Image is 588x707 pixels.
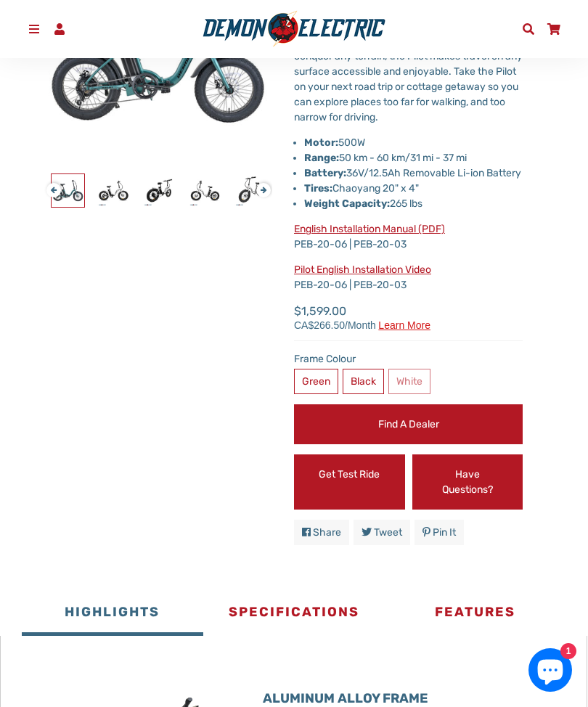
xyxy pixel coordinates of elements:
[97,174,130,207] img: Pilot Folding eBike - Demon Electric
[143,174,176,207] img: Pilot Folding eBike - Demon Electric
[313,526,341,539] span: Share
[304,152,339,164] strong: Range:
[294,3,523,125] p: Our Pilot E-Bike is the ideal travel companion for your next adventure. With an easy 3-part foldi...
[22,592,203,636] button: Highlights
[304,136,338,149] strong: Motor:
[433,526,456,539] span: Pin it
[294,351,523,367] label: Frame Colour
[304,182,332,195] strong: Tires:
[294,263,431,276] a: Pilot English Installation Video
[412,454,523,510] a: Have Questions?
[304,167,346,179] strong: Battery:
[189,174,221,207] img: Pilot Folding eBike - Demon Electric
[46,176,55,192] button: Previous
[384,592,565,636] button: Features
[294,262,523,293] p: PEB-20-06 | PEB-20-03
[294,223,445,235] a: English Installation Manual (PDF)
[263,691,556,707] h3: ALUMINUM ALLOY FRAME
[304,167,521,179] span: 36V/12.5Ah Removable Li-ion Battery
[304,152,467,164] span: 50 km - 60 km/31 mi - 37 mi
[294,454,405,510] a: Get Test Ride
[234,174,267,207] img: Pilot Folding eBike - Demon Electric
[197,10,391,48] img: Demon Electric logo
[388,369,430,394] label: White
[304,182,419,195] span: Chaoyang 20" x 4"
[304,197,390,210] strong: Weight Capacity:
[374,526,402,539] span: Tweet
[343,369,384,394] label: Black
[294,221,523,252] p: PEB-20-06 | PEB-20-03
[304,196,523,211] p: 265 lbs
[294,404,523,444] a: Find a Dealer
[338,136,365,149] span: 500W
[524,648,576,695] inbox-online-store-chat: Shopify online store chat
[294,303,430,330] span: $1,599.00
[294,369,338,394] label: Green
[52,174,84,207] img: Pilot Folding eBike
[203,592,385,636] button: Specifications
[256,176,265,192] button: Next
